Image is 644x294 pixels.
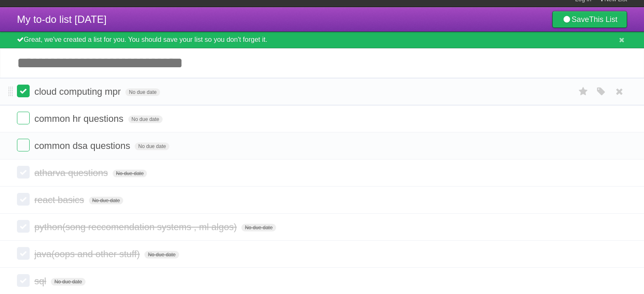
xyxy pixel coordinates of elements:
[17,139,30,151] label: Done
[125,88,160,96] span: No due date
[34,195,86,205] span: react basics
[34,249,142,259] span: java(oops and other stuff)
[17,274,30,287] label: Done
[113,170,147,177] span: No due date
[34,113,125,124] span: common hr questions
[17,112,30,124] label: Done
[17,193,30,206] label: Done
[34,168,110,178] span: atharva questions
[17,85,30,97] label: Done
[34,86,123,97] span: cloud computing mpr
[17,14,107,25] span: My to-do list [DATE]
[34,276,48,286] span: sql
[17,220,30,233] label: Done
[89,197,123,204] span: No due date
[135,143,169,150] span: No due date
[17,166,30,179] label: Done
[34,140,132,151] span: common dsa questions
[34,222,239,232] span: python(song reccomendation systems , ml algos)
[589,15,617,24] b: This List
[51,278,85,286] span: No due date
[241,224,276,231] span: No due date
[128,115,163,123] span: No due date
[575,85,591,99] label: Star task
[17,247,30,260] label: Done
[552,11,627,28] a: SaveThis List
[144,251,179,258] span: No due date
